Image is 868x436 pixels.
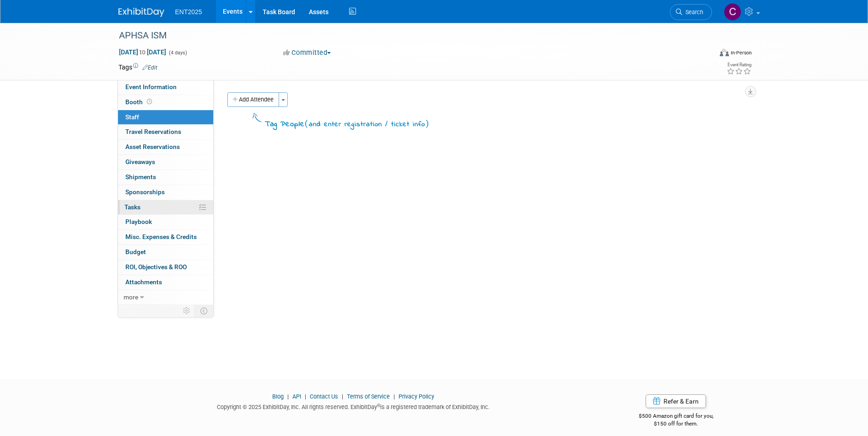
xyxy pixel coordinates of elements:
[175,8,202,16] span: ENT2025
[602,406,750,427] div: $500 Amazon gift card for you,
[305,119,309,128] span: (
[125,158,155,165] span: Giveaways
[118,245,213,260] a: Budget
[119,48,167,56] span: [DATE] [DATE]
[118,230,213,245] a: Misc. Expenses & Credits
[272,393,284,400] a: Blog
[118,140,213,154] a: Asset Reservations
[124,293,138,301] span: more
[377,403,380,408] sup: ®
[118,170,213,185] a: Shipments
[347,393,390,400] a: Terms of Service
[179,305,195,317] td: Personalize Event Tab Strip
[125,173,156,181] span: Shipments
[602,420,750,428] div: $150 off for them.
[118,290,213,305] a: more
[168,50,187,56] span: (4 days)
[125,128,181,135] span: Travel Reservations
[118,125,213,139] a: Travel Reservations
[425,119,429,128] span: )
[280,48,334,58] button: Committed
[145,98,154,105] span: Booth not reserved yet
[658,48,752,61] div: Event Format
[118,95,213,110] a: Booth
[399,393,434,400] a: Privacy Policy
[720,49,729,56] img: Format-Inperson.png
[116,27,698,44] div: APHSA ISM
[125,263,187,271] span: ROI, Objectives & ROO
[125,248,146,255] span: Budget
[292,393,301,400] a: API
[125,143,180,150] span: Asset Reservations
[125,278,162,286] span: Attachments
[125,218,152,225] span: Playbook
[227,92,279,107] button: Add Attendee
[142,64,157,71] a: Edit
[124,203,140,211] span: Tasks
[118,260,213,275] a: ROI, Objectives & ROO
[310,393,338,400] a: Contact Us
[118,185,213,200] a: Sponsorships
[118,200,213,215] a: Tasks
[302,393,308,400] span: |
[119,63,157,72] td: Tags
[118,215,213,229] a: Playbook
[391,393,397,400] span: |
[125,113,139,121] span: Staff
[125,98,154,106] span: Booth
[118,80,213,95] a: Event Information
[340,393,345,400] span: |
[682,9,703,16] span: Search
[119,401,589,411] div: Copyright © 2025 ExhibitDay, Inc. All rights reserved. ExhibitDay is a registered trademark of Ex...
[125,83,177,90] span: Event Information
[646,394,706,408] a: Refer & Earn
[670,4,712,20] a: Search
[727,63,751,67] div: Event Rating
[309,119,425,129] span: and enter registration / ticket info
[118,155,213,170] a: Giveaways
[265,118,429,130] div: Tag People
[118,275,213,290] a: Attachments
[138,48,147,56] span: to
[125,233,197,240] span: Misc. Expenses & Credits
[724,3,741,21] img: Colleen Mueller
[194,305,213,317] td: Toggle Event Tabs
[125,188,165,196] span: Sponsorships
[730,49,752,56] div: In-Person
[119,8,164,17] img: ExhibitDay
[285,393,291,400] span: |
[118,110,213,125] a: Staff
